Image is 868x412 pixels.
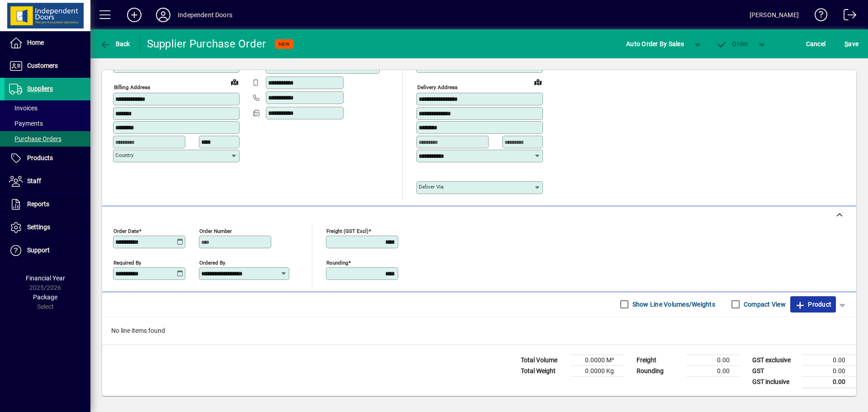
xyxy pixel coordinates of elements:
span: Invoices [9,104,38,112]
div: Supplier Purchase Order [147,37,266,51]
td: GST [748,365,802,376]
a: Logout [837,2,857,31]
mat-label: Deliver via [419,184,443,190]
button: Product [790,296,836,313]
span: Purchase Orders [9,135,61,142]
span: Settings [27,223,50,231]
td: Freight [632,355,686,365]
a: View on map [531,75,545,89]
a: Knowledge Base [808,2,828,31]
span: Payments [9,120,43,127]
mat-label: Required by [113,259,141,265]
a: Invoices [5,100,90,116]
button: Save [842,36,861,52]
td: 0.00 [802,376,856,388]
a: Support [5,239,90,262]
a: Reports [5,193,90,216]
td: 0.00 [802,365,856,376]
span: Home [27,39,44,46]
span: NEW [278,41,290,47]
span: Financial Year [26,275,65,282]
td: 0.00 [686,355,741,365]
mat-label: Freight (GST excl) [326,227,368,234]
div: Independent Doors [178,8,232,22]
button: Cancel [804,36,828,52]
td: Rounding [632,365,686,376]
mat-label: Order date [113,227,139,234]
span: Staff [27,177,41,185]
app-page-header-button: Back [90,36,140,52]
button: Add [120,7,149,23]
td: Total Weight [516,365,571,376]
td: 0.00 [686,365,741,376]
td: 0.00 [802,355,856,365]
span: Reports [27,200,49,208]
label: Compact View [742,300,786,309]
span: Cancel [806,37,826,51]
span: Products [27,154,53,161]
a: Settings [5,216,90,239]
span: Package [33,294,57,301]
td: 0.0000 Kg [571,365,625,376]
td: GST exclusive [748,355,802,365]
mat-label: Ordered by [199,259,225,265]
a: Payments [5,116,90,131]
span: Order [717,40,749,47]
button: Auto Order By Sales [622,36,689,52]
a: Customers [5,55,90,77]
span: Product [795,297,831,312]
td: GST inclusive [748,376,802,388]
div: No line items found [102,317,856,345]
button: Profile [149,7,178,23]
a: Products [5,147,90,170]
span: ave [844,37,859,51]
span: Back [100,40,130,47]
a: View on map [227,75,242,89]
td: 0.0000 M³ [571,355,625,365]
a: Home [5,32,90,54]
button: Back [98,36,132,52]
span: Customers [27,62,58,69]
button: Order [712,36,753,52]
span: Support [27,246,50,254]
span: Suppliers [27,85,53,92]
mat-label: Rounding [326,259,348,265]
a: Staff [5,170,90,193]
div: [PERSON_NAME] [750,8,799,22]
span: S [844,40,848,47]
td: Total Volume [516,355,571,365]
mat-label: Order number [199,227,232,234]
span: Auto Order By Sales [626,37,684,51]
a: Purchase Orders [5,131,90,147]
label: Show Line Volumes/Weights [631,300,715,309]
mat-label: Country [115,152,133,158]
